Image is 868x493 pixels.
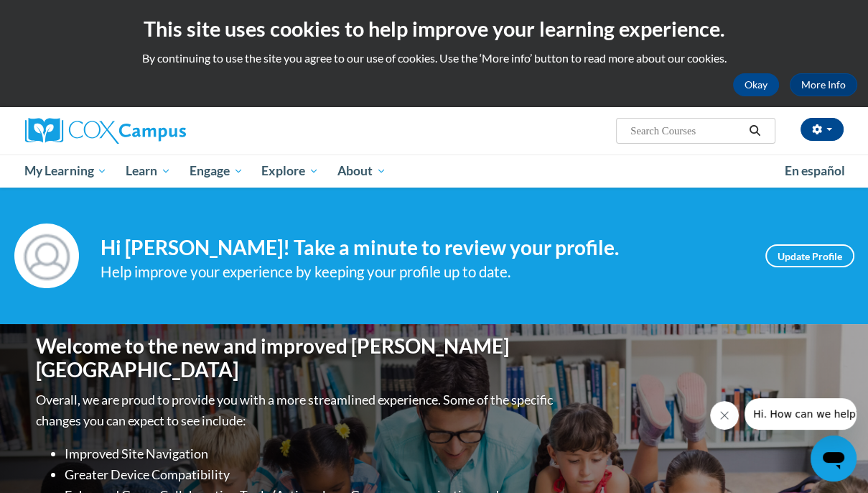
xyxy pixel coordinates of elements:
[745,398,857,430] iframe: Message from company
[11,50,857,66] p: By continuing to use the site you agree to our use of cookies. Use the ‘More info’ button to read...
[101,260,744,284] div: Help improve your experience by keeping your profile up to date.
[36,334,556,382] h1: Welcome to the new and improved [PERSON_NAME][GEOGRAPHIC_DATA]
[801,118,844,141] button: Account Settings
[765,244,854,267] a: Update Profile
[65,443,556,464] li: Improved Site Navigation
[629,122,744,139] input: Search Courses
[65,464,556,485] li: Greater Device Compatibility
[328,155,396,188] a: About
[16,155,117,188] a: My Learning
[710,401,739,430] iframe: Close message
[126,162,171,180] span: Learn
[14,155,854,188] div: Main menu
[101,236,744,260] h4: Hi [PERSON_NAME]! Take a minute to review your profile.
[811,436,857,482] iframe: Button to launch messaging window
[261,162,319,180] span: Explore
[337,162,386,180] span: About
[14,224,79,288] img: Profile Image
[36,390,556,431] p: Overall, we are proud to provide you with a more streamlined experience. Some of the specific cha...
[790,73,857,96] a: More Info
[775,156,854,186] a: En español
[252,155,328,188] a: Explore
[24,162,107,180] span: My Learning
[785,163,845,178] span: En español
[9,10,116,22] span: Hi. How can we help?
[180,155,253,188] a: Engage
[25,118,186,144] img: Cox Campus
[733,73,779,96] button: Okay
[25,118,284,144] a: Cox Campus
[11,14,857,43] h2: This site uses cookies to help improve your learning experience.
[744,122,765,139] button: Search
[116,155,180,188] a: Learn
[190,162,243,180] span: Engage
